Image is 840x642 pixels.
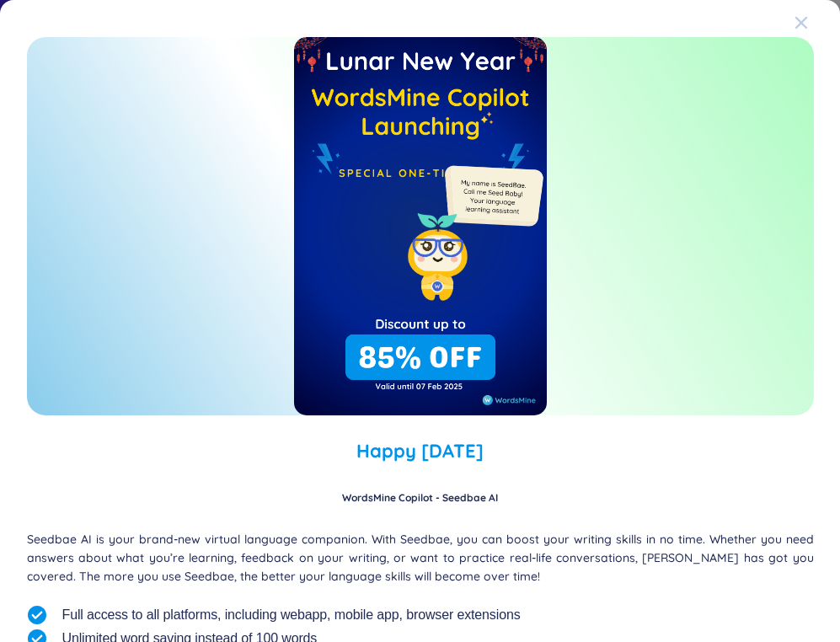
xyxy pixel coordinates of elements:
div: Seedbae AI is your brand-new virtual language companion. With Seedbae, you can boost your writing... [27,530,814,586]
span: Full access to all platforms, including webapp, mobile app, browser extensions [62,606,521,624]
img: wmFlashDealEmpty.574f35ac.png [294,37,547,415]
span: WordsMine Copilot - Seedbae AI [27,490,814,506]
span: Happy [DATE] [27,436,814,466]
img: minionSeedbae.862dd8bc.png [405,209,470,304]
img: minionSeedbaeMessage.35ffe99e.png [440,144,546,250]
